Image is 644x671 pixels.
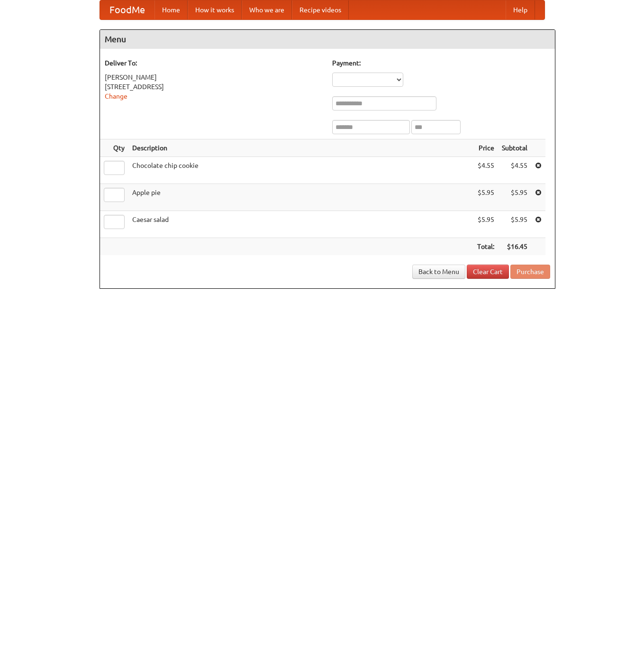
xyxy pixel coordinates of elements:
[105,82,323,92] div: [STREET_ADDRESS]
[467,265,509,279] a: Clear Cart
[510,265,550,279] button: Purchase
[100,139,128,157] th: Qty
[498,157,531,184] td: $4.55
[100,30,555,49] h4: Menu
[105,58,323,68] h5: Deliver To:
[473,157,498,184] td: $4.55
[292,0,349,19] a: Recipe videos
[188,0,242,19] a: How it works
[506,0,535,19] a: Help
[154,0,188,19] a: Home
[473,211,498,238] td: $5.95
[498,211,531,238] td: $5.95
[498,238,531,256] th: $16.45
[473,184,498,211] td: $5.95
[473,139,498,157] th: Price
[105,73,323,82] div: [PERSON_NAME]
[100,0,154,19] a: FoodMe
[242,0,292,19] a: Who we are
[498,184,531,211] td: $5.95
[128,211,473,238] td: Caesar salad
[473,238,498,256] th: Total:
[498,139,531,157] th: Subtotal
[128,139,473,157] th: Description
[412,265,465,279] a: Back to Menu
[332,58,550,68] h5: Payment:
[128,184,473,211] td: Apple pie
[105,92,127,100] a: Change
[128,157,473,184] td: Chocolate chip cookie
